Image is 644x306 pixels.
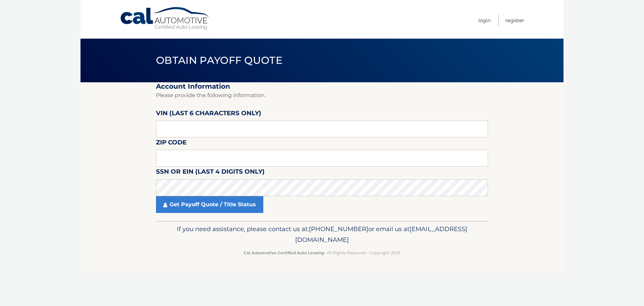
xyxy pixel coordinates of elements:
a: Cal Automotive [120,7,210,31]
h2: Account Information [156,82,488,91]
span: Obtain Payoff Quote [156,54,282,67]
label: VIN (last 6 characters only) [156,108,261,121]
label: SSN or EIN (last 4 digits only) [156,167,265,179]
label: Zip Code [156,137,186,150]
strong: Cal Automotive Certified Auto Leasing [244,250,324,255]
p: - All Rights Reserved - Copyright 2025 [160,249,484,256]
a: Login [478,15,491,26]
p: If you need assistance, please contact us at: or email us at [160,224,484,245]
a: Get Payoff Quote / Title Status [156,196,263,213]
p: Please provide the following information. [156,91,488,100]
a: Register [505,15,524,26]
span: [PHONE_NUMBER] [309,225,368,233]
